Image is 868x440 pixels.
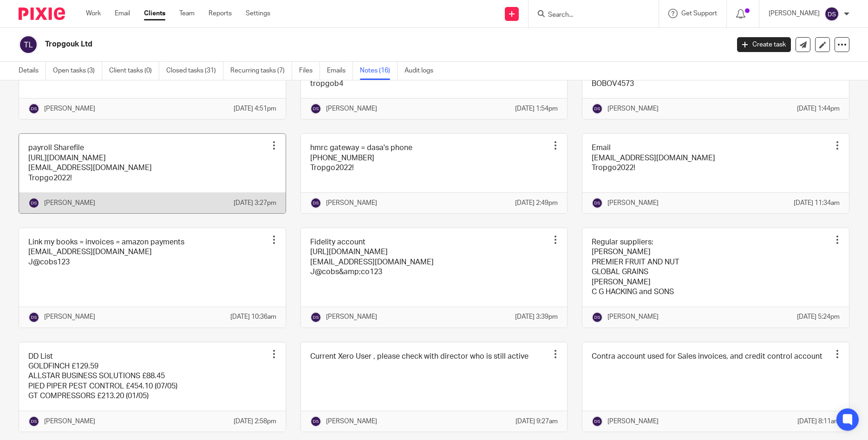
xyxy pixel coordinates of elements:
[234,104,276,113] p: [DATE] 4:51pm
[115,9,130,18] a: Email
[310,197,321,209] img: svg%3E
[592,103,603,114] img: svg%3E
[234,417,276,426] p: [DATE] 2:58pm
[19,35,38,54] img: svg%3E
[28,103,39,114] img: svg%3E
[44,312,95,322] p: [PERSON_NAME]
[299,62,320,80] a: Files
[326,198,377,208] p: [PERSON_NAME]
[607,417,659,426] p: [PERSON_NAME]
[547,11,631,20] input: Search
[681,10,717,17] span: Get Support
[53,62,102,80] a: Open tasks (3)
[360,62,398,80] a: Notes (16)
[737,37,791,52] a: Create task
[86,9,101,18] a: Work
[109,62,159,80] a: Client tasks (0)
[326,312,377,322] p: [PERSON_NAME]
[797,104,840,113] p: [DATE] 1:44pm
[592,197,603,209] img: svg%3E
[310,416,321,427] img: svg%3E
[592,416,603,427] img: svg%3E
[44,198,95,208] p: [PERSON_NAME]
[310,103,321,114] img: svg%3E
[230,312,276,322] p: [DATE] 10:36am
[327,62,353,80] a: Emails
[19,62,46,80] a: Details
[797,417,840,426] p: [DATE] 8:11am
[310,312,321,323] img: svg%3E
[607,104,659,113] p: [PERSON_NAME]
[19,7,65,20] img: Pixie
[607,198,659,208] p: [PERSON_NAME]
[794,198,840,208] p: [DATE] 11:34am
[45,39,587,49] h2: Tropgouk Ltd
[28,312,39,323] img: svg%3E
[326,417,377,426] p: [PERSON_NAME]
[515,198,558,208] p: [DATE] 2:49pm
[515,312,558,322] p: [DATE] 3:39pm
[797,312,840,322] p: [DATE] 5:24pm
[824,7,839,21] img: svg%3E
[234,198,276,208] p: [DATE] 3:27pm
[44,417,95,426] p: [PERSON_NAME]
[230,62,292,80] a: Recurring tasks (7)
[28,197,39,209] img: svg%3E
[209,9,232,18] a: Reports
[179,9,195,18] a: Team
[516,417,558,426] p: [DATE] 9:27am
[607,312,659,322] p: [PERSON_NAME]
[144,9,165,18] a: Clients
[246,9,270,18] a: Settings
[515,104,558,113] p: [DATE] 1:54pm
[28,416,39,427] img: svg%3E
[326,104,377,113] p: [PERSON_NAME]
[44,104,95,113] p: [PERSON_NAME]
[405,62,440,80] a: Audit logs
[592,312,603,323] img: svg%3E
[166,62,223,80] a: Closed tasks (31)
[769,9,820,18] p: [PERSON_NAME]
